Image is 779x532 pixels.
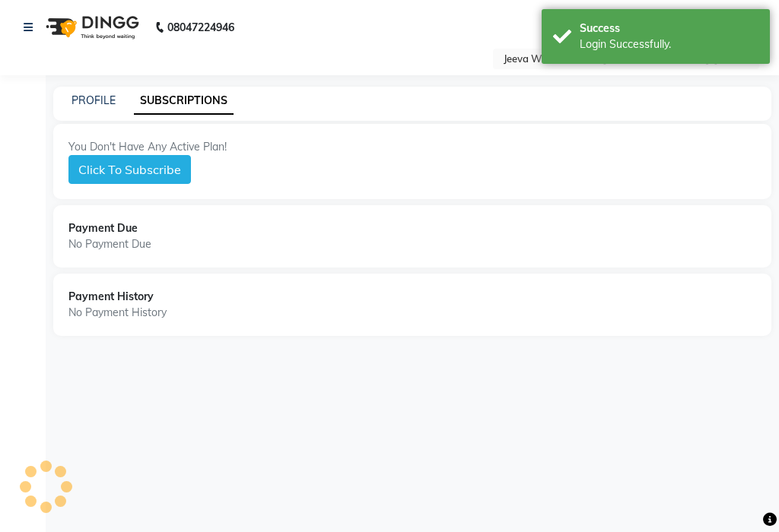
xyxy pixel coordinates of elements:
div: You Don't Have Any Active Plan! [68,139,756,155]
div: No Payment History [68,305,756,321]
img: logo [39,6,143,49]
div: Payment Due [68,220,756,236]
a: PROFILE [72,93,116,107]
button: Click To Subscribe [68,155,191,184]
div: Payment History [68,289,756,305]
b: 08047224946 [167,6,234,49]
div: Login Successfully. [580,36,758,52]
a: SUBSCRIPTIONS [134,87,234,115]
div: No Payment Due [68,236,756,252]
div: Success [580,21,758,36]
